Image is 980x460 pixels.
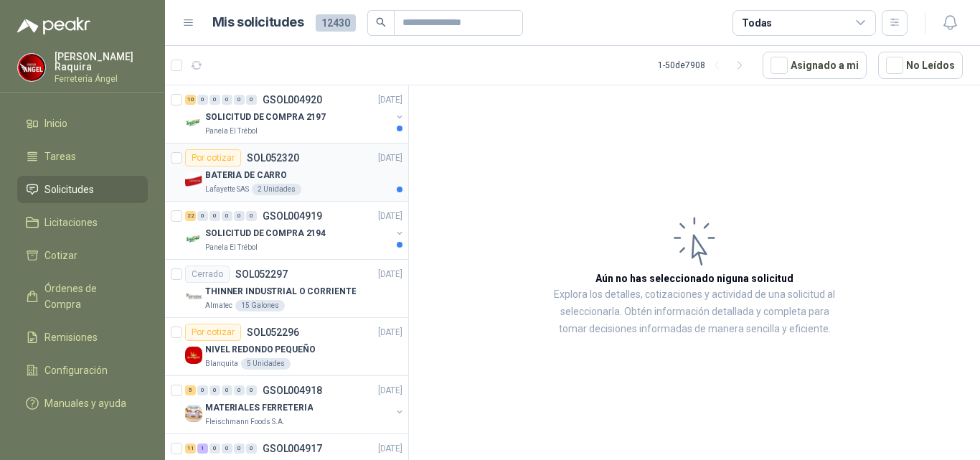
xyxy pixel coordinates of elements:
div: 0 [246,95,257,105]
div: 0 [209,95,220,105]
div: 0 [209,211,220,221]
div: 22 [185,211,196,221]
div: 0 [222,443,232,454]
span: 12430 [316,14,356,32]
p: Ferretería Ángel [55,75,148,83]
a: Por cotizarSOL052296[DATE] Company LogoNIVEL REDONDO PEQUEÑOBlanquita5 Unidades [165,318,408,376]
button: Asignado a mi [763,52,867,79]
div: 0 [234,211,245,221]
p: NIVEL REDONDO PEQUEÑO [205,343,315,357]
div: 0 [222,385,232,395]
div: 0 [209,443,220,454]
span: Remisiones [44,329,98,345]
a: Por cotizarSOL052320[DATE] Company LogoBATERIA DE CARROLafayette SAS2 Unidades [165,144,408,202]
div: Por cotizar [185,324,241,341]
h1: Mis solicitudes [212,12,304,33]
div: Por cotizar [185,149,241,166]
div: 0 [246,385,257,395]
p: Lafayette SAS [205,184,249,195]
p: [DATE] [378,93,402,107]
p: Almatec [205,300,232,311]
p: [DATE] [378,210,402,223]
a: Manuales y ayuda [17,390,148,417]
p: THINNER INDUSTRIAL O CORRIENTE [205,285,356,299]
a: CerradoSOL052297[DATE] Company LogoTHINNER INDUSTRIAL O CORRIENTEAlmatec15 Galones [165,260,408,318]
a: Remisiones [17,324,148,351]
div: 0 [197,211,208,221]
h3: Aún no has seleccionado niguna solicitud [595,271,793,286]
div: 5 [185,385,196,395]
p: SOL052320 [247,153,299,163]
p: [PERSON_NAME] Raquira [55,52,148,72]
p: BATERIA DE CARRO [205,169,287,182]
p: [DATE] [378,384,402,398]
div: 0 [234,443,245,454]
img: Company Logo [185,172,202,189]
p: GSOL004920 [263,95,322,105]
p: GSOL004917 [263,443,322,454]
p: [DATE] [378,326,402,339]
p: [DATE] [378,442,402,456]
p: SOLICITUD DE COMPRA 2197 [205,111,326,124]
div: 0 [197,385,208,395]
div: 15 Galones [235,300,285,311]
div: 0 [222,211,232,221]
a: Licitaciones [17,209,148,236]
a: Inicio [17,110,148,137]
a: Órdenes de Compra [17,275,148,318]
div: 0 [222,95,232,105]
a: 22 0 0 0 0 0 GSOL004919[DATE] Company LogoSOLICITUD DE COMPRA 2194Panela El Trébol [185,207,405,253]
img: Company Logo [18,54,45,81]
img: Company Logo [185,114,202,131]
p: GSOL004919 [263,211,322,221]
img: Company Logo [185,288,202,306]
span: Configuración [44,362,108,378]
img: Company Logo [185,230,202,248]
p: [DATE] [378,151,402,165]
div: 1 - 50 de 7908 [658,54,751,77]
p: MATERIALES FERRETERIA [205,401,313,415]
p: SOLICITUD DE COMPRA 2194 [205,227,326,240]
div: 5 Unidades [241,358,291,370]
a: 10 0 0 0 0 0 GSOL004920[DATE] Company LogoSOLICITUD DE COMPRA 2197Panela El Trébol [185,91,405,137]
span: Solicitudes [44,182,94,197]
span: Cotizar [44,248,77,263]
p: Panela El Trébol [205,242,258,253]
img: Company Logo [185,405,202,422]
p: Fleischmann Foods S.A. [205,416,285,428]
div: 0 [197,95,208,105]
div: 2 Unidades [252,184,301,195]
div: 0 [209,385,220,395]
p: Panela El Trébol [205,126,258,137]
img: Logo peakr [17,17,90,34]
div: 0 [246,211,257,221]
div: 1 [197,443,208,454]
div: Cerrado [185,266,230,283]
div: Todas [742,15,772,31]
p: Blanquita [205,358,238,370]
a: 5 0 0 0 0 0 GSOL004918[DATE] Company LogoMATERIALES FERRETERIAFleischmann Foods S.A. [185,382,405,428]
a: Tareas [17,143,148,170]
a: Solicitudes [17,176,148,203]
span: Manuales y ayuda [44,395,126,411]
img: Company Logo [185,347,202,364]
div: 0 [246,443,257,454]
div: 0 [234,385,245,395]
div: 0 [234,95,245,105]
div: 11 [185,443,196,454]
p: GSOL004918 [263,385,322,395]
p: SOL052297 [235,269,288,279]
span: search [376,17,386,27]
div: 10 [185,95,196,105]
p: Explora los detalles, cotizaciones y actividad de una solicitud al seleccionarla. Obtén informaci... [552,286,837,338]
span: Tareas [44,149,76,164]
p: SOL052296 [247,327,299,337]
a: Cotizar [17,242,148,269]
span: Licitaciones [44,215,98,230]
span: Órdenes de Compra [44,281,134,312]
span: Inicio [44,116,67,131]
p: [DATE] [378,268,402,281]
button: No Leídos [878,52,963,79]
a: Configuración [17,357,148,384]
